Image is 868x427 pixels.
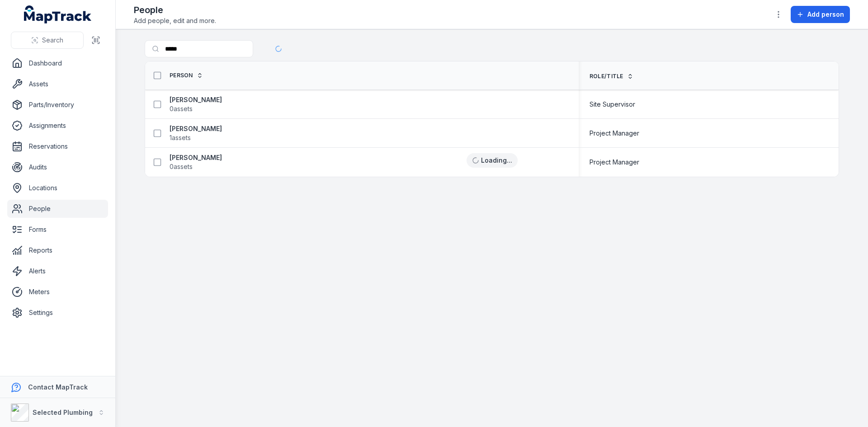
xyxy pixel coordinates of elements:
button: Add person [791,6,850,23]
span: Project Manager [590,129,639,138]
a: Dashboard [7,54,108,72]
span: Person [170,72,193,79]
strong: Contact MapTrack [28,383,88,391]
a: People [7,200,108,218]
span: 0 assets [170,162,193,171]
a: MapTrack [24,5,92,23]
a: Reports [7,241,108,259]
span: Site Supervisor [590,100,635,109]
a: Forms [7,221,108,239]
span: Add people, edit and more. [134,16,216,25]
span: 0 assets [170,104,193,113]
a: Meters [7,283,108,301]
a: Reservations [7,137,108,155]
a: Alerts [7,262,108,280]
a: Parts/Inventory [7,96,108,114]
a: Role/Title [590,73,633,80]
span: Search [42,36,63,45]
span: Add person [807,10,844,19]
a: Assignments [7,117,108,135]
h2: People [134,4,216,16]
a: [PERSON_NAME]0assets [170,95,222,113]
a: Audits [7,158,108,176]
span: 1 assets [170,133,191,142]
strong: [PERSON_NAME] [170,95,222,104]
strong: Selected Plumbing [33,408,93,416]
span: Role/Title [590,73,623,80]
a: Locations [7,179,108,197]
a: [PERSON_NAME]1assets [170,124,222,142]
a: [PERSON_NAME]0assets [170,153,222,171]
a: Settings [7,304,108,322]
strong: [PERSON_NAME] [170,153,222,162]
button: Search [11,32,84,49]
a: Person [170,72,203,79]
strong: [PERSON_NAME] [170,124,222,133]
a: Assets [7,75,108,93]
span: Project Manager [590,158,639,167]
